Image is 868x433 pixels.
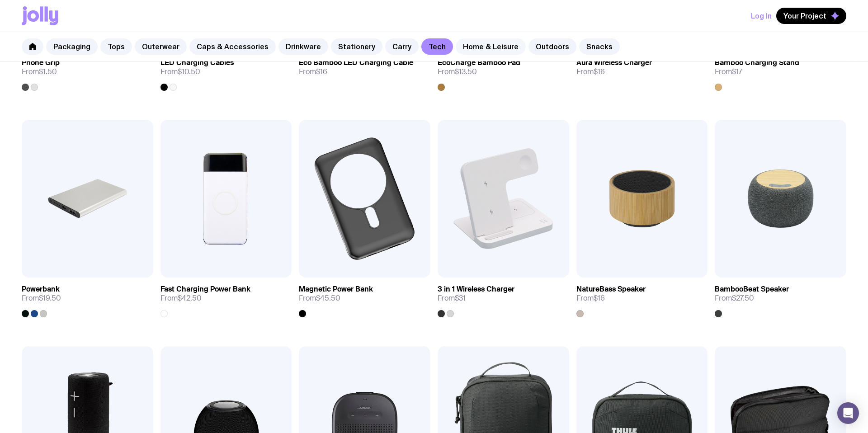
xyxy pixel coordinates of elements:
[576,51,708,84] a: Aura Wireless ChargerFrom$16
[299,67,327,76] span: From
[299,58,413,67] h3: Eco Bamboo LED Charging Cable
[421,38,453,55] a: Tech
[715,285,789,294] h3: BambooBeat Speaker
[22,294,61,303] span: From
[178,293,202,303] span: $42.50
[455,293,466,303] span: $31
[299,278,430,317] a: Magnetic Power BankFrom$45.50
[178,67,200,76] span: $10.50
[438,294,466,303] span: From
[299,294,340,303] span: From
[189,38,276,55] a: Caps & Accessories
[715,51,846,91] a: Bamboo Charging StandFrom$17
[576,58,652,67] h3: Aura Wireless Charger
[299,51,430,84] a: Eco Bamboo LED Charging CableFrom$16
[278,38,328,55] a: Drinkware
[751,8,772,24] button: Log In
[22,67,57,76] span: From
[455,67,477,76] span: $13.50
[438,278,569,317] a: 3 in 1 Wireless ChargerFrom$31
[715,67,742,76] span: From
[46,38,98,55] a: Packaging
[299,285,373,294] h3: Magnetic Power Bank
[438,58,520,67] h3: EcoCharge Bamboo Pad
[385,38,419,55] a: Carry
[438,51,569,91] a: EcoCharge Bamboo PadFrom$13.50
[528,38,576,55] a: Outdoors
[100,38,132,55] a: Tops
[576,67,605,76] span: From
[776,8,846,24] button: Your Project
[579,38,620,55] a: Snacks
[783,11,826,20] span: Your Project
[456,38,526,55] a: Home & Leisure
[715,58,799,67] h3: Bamboo Charging Stand
[438,67,477,76] span: From
[160,294,202,303] span: From
[316,67,327,76] span: $16
[22,285,60,294] h3: Powerbank
[438,285,514,294] h3: 3 in 1 Wireless Charger
[331,38,382,55] a: Stationery
[732,293,754,303] span: $27.50
[160,51,292,91] a: LED Charging CablesFrom$10.50
[837,402,859,424] div: Open Intercom Messenger
[594,293,605,303] span: $16
[39,67,57,76] span: $1.50
[576,278,708,317] a: NatureBass SpeakerFrom$16
[160,58,234,67] h3: LED Charging Cables
[160,67,200,76] span: From
[576,285,646,294] h3: NatureBass Speaker
[715,278,846,317] a: BambooBeat SpeakerFrom$27.50
[22,58,60,67] h3: Phone Grip
[316,293,340,303] span: $45.50
[39,293,61,303] span: $19.50
[160,285,250,294] h3: Fast Charging Power Bank
[576,294,605,303] span: From
[160,278,292,317] a: Fast Charging Power BankFrom$42.50
[22,51,153,91] a: Phone GripFrom$1.50
[22,278,153,317] a: PowerbankFrom$19.50
[732,67,742,76] span: $17
[135,38,187,55] a: Outerwear
[715,294,754,303] span: From
[594,67,605,76] span: $16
